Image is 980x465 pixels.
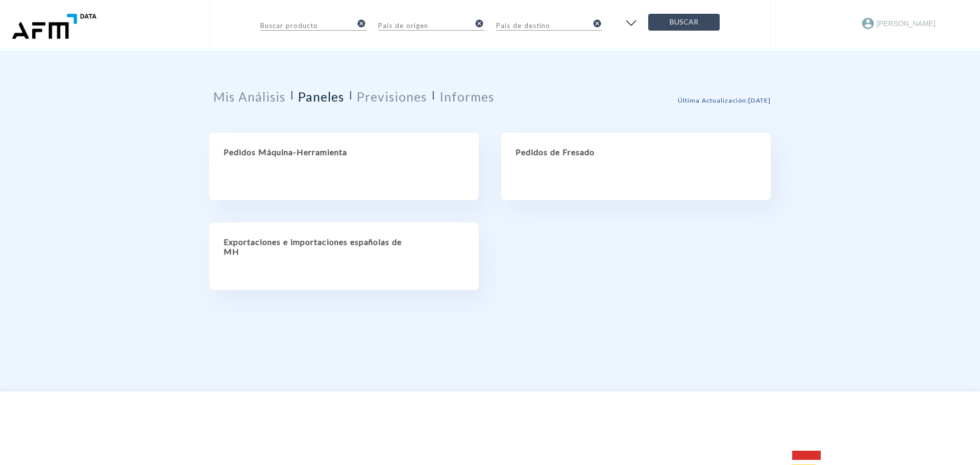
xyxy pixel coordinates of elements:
[474,15,484,32] button: clear-input
[678,96,771,104] span: Última Actualización : [DATE]
[623,15,640,31] img: open filter
[592,15,602,32] button: clear-input
[516,147,756,157] h2: Pedidos de Fresado
[298,89,344,104] h2: Paneles
[224,147,464,157] h2: Pedidos Máquina-Herramienta
[290,89,294,111] span: |
[475,19,484,28] i: cancel
[648,14,720,31] button: Buscar
[432,89,435,111] span: |
[213,89,285,104] h2: Mis Análisis
[349,89,353,111] span: |
[8,12,99,40] img: enantio
[357,19,366,28] i: cancel
[357,89,427,104] h2: Previsiones
[439,89,494,104] h2: Informes
[657,16,711,29] span: Buscar
[224,237,464,256] h2: Exportaciones e importaciones españolas de MH
[356,15,366,32] button: clear-input
[862,18,874,29] img: Account Icon
[593,19,602,28] i: cancel
[862,15,935,32] button: [PERSON_NAME]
